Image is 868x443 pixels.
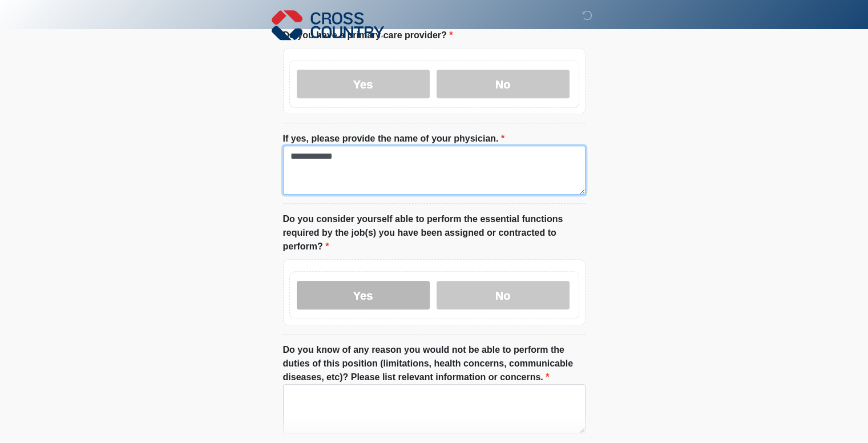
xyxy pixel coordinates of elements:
label: Yes [297,281,430,309]
label: Do you consider yourself able to perform the essential functions required by the job(s) you have ... [283,212,586,253]
label: No [437,281,570,309]
label: No [437,70,570,98]
label: If yes, please provide the name of your physician. [283,132,505,146]
label: Yes [297,70,430,98]
label: Do you know of any reason you would not be able to perform the duties of this position (limitatio... [283,343,586,384]
img: Cross Country Logo [272,9,385,42]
